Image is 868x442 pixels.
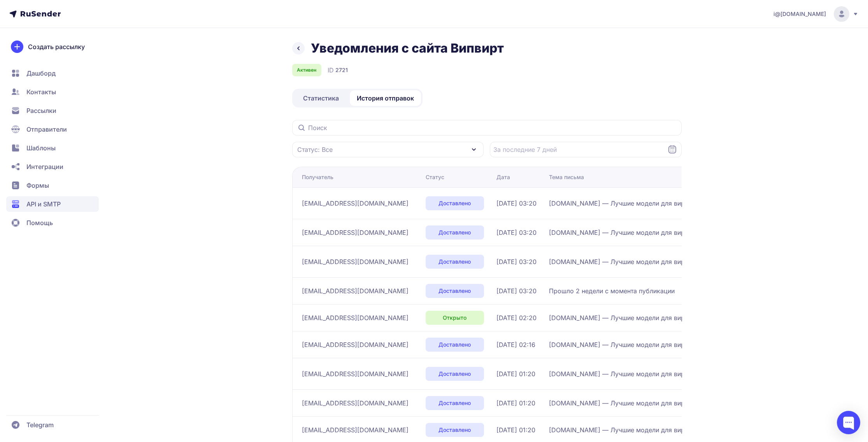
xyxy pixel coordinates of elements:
span: [DATE] 03:20 [496,228,537,237]
span: Доставлено [438,426,471,434]
span: [DOMAIN_NAME] — Лучшие модели для виртуального секса по скайпу, телефону, WhatsApp и Telegram / И... [549,313,743,322]
span: Доставлено [438,399,471,407]
span: Доставлено [438,287,471,295]
span: Открыто [443,314,466,322]
span: [DATE] 01:20 [496,369,535,379]
span: [DATE] 01:20 [496,398,535,408]
span: Статус: Все [297,145,333,154]
span: Шаблоны [26,143,56,153]
span: [DATE] 03:20 [496,286,537,296]
span: [DATE] 03:20 [496,199,537,208]
span: Статистика [303,93,339,103]
span: [DOMAIN_NAME] — Лучшие модели для виртуального секса по скайпу, телефону, WhatsApp и Telegram / И... [549,199,743,208]
span: Доставлено [438,341,471,349]
div: Получатель [302,173,333,181]
span: История отправок [357,93,414,103]
span: Доставлено [438,258,471,266]
span: Telegram [26,420,54,430]
div: ID [328,65,348,75]
span: Прошло 2 недели с момента публикации [549,286,675,296]
span: [DOMAIN_NAME] — Лучшие модели для виртуального секса по скайпу, телефону, WhatsApp и Telegram / И... [549,398,743,408]
span: Интеграции [26,162,63,171]
span: Доставлено [438,199,471,207]
span: [DATE] 01:20 [496,425,535,435]
span: Создать рассылку [28,42,85,51]
span: Контакты [26,87,56,97]
span: [EMAIL_ADDRESS][DOMAIN_NAME] [302,257,409,266]
a: Telegram [6,417,99,433]
span: API и SMTP [26,199,61,209]
span: [EMAIL_ADDRESS][DOMAIN_NAME] [302,340,409,349]
span: Доставлено [438,370,471,378]
a: История отправок [350,90,421,106]
span: 2721 [335,66,348,74]
span: [EMAIL_ADDRESS][DOMAIN_NAME] [302,199,409,208]
span: i@[DOMAIN_NAME] [773,10,826,18]
span: [DATE] 02:20 [496,313,537,322]
span: [EMAIL_ADDRESS][DOMAIN_NAME] [302,398,409,408]
span: [EMAIL_ADDRESS][DOMAIN_NAME] [302,228,409,237]
span: Помощь [26,218,53,227]
div: Дата [496,173,510,181]
span: Рассылки [26,106,56,115]
span: [DOMAIN_NAME] — Лучшие модели для виртуального секса по скайпу, телефону, WhatsApp и Telegram / И... [549,425,743,435]
span: Формы [26,181,49,190]
span: [EMAIL_ADDRESS][DOMAIN_NAME] [302,286,409,296]
input: Поиск [292,120,682,136]
span: [EMAIL_ADDRESS][DOMAIN_NAME] [302,425,409,435]
span: [DOMAIN_NAME] — Лучшие модели для виртуального секса по скайпу, телефону, WhatsApp и Telegram / И... [549,369,743,379]
div: Статус [426,173,444,181]
span: [DOMAIN_NAME] — Лучшие модели для виртуального секса по скайпу, телефону, WhatsApp и Telegram / И... [549,257,743,266]
a: Статистика [294,90,348,106]
span: [EMAIL_ADDRESS][DOMAIN_NAME] [302,369,409,379]
span: Активен [297,67,316,73]
span: Доставлено [438,229,471,236]
span: [DATE] 02:16 [496,340,535,349]
span: [DOMAIN_NAME] — Лучшие модели для виртуального секса по скайпу, телефону, WhatsApp и Telegram / О... [549,340,743,349]
span: [EMAIL_ADDRESS][DOMAIN_NAME] [302,313,409,322]
div: Тема письма [549,173,584,181]
span: [DOMAIN_NAME] — Лучшие модели для виртуального секса по скайпу, телефону, WhatsApp и Telegram / И... [549,228,743,237]
h1: Уведомления с сайта Випвирт [311,41,504,56]
span: Отправители [26,125,67,134]
span: [DATE] 03:20 [496,257,537,266]
input: Datepicker input [490,142,682,157]
span: Дашборд [26,69,56,78]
